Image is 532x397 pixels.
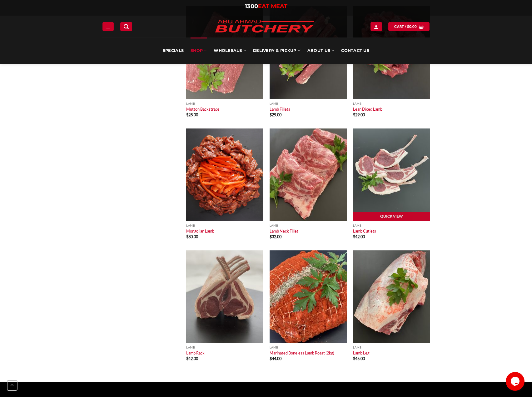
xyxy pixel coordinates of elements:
bdi: 32.00 [270,234,281,239]
a: SHOP [191,38,207,64]
a: About Us [307,38,334,64]
bdi: 44.00 [270,356,281,361]
span: $ [270,234,272,239]
a: 1300EAT MEAT [245,3,287,10]
span: $ [353,356,355,361]
span: $ [407,24,409,29]
img: Lamb Rack [186,250,263,343]
bdi: 29.00 [353,112,365,117]
span: EAT MEAT [258,3,287,10]
a: Lamb Rack [186,350,205,355]
bdi: 28.00 [186,112,198,117]
img: Marinated-Boneless-Lamb-Roast [270,250,347,343]
a: Login [370,22,382,31]
p: Lamb [353,224,430,227]
a: Lamb Fillets [270,107,290,112]
a: Delivery & Pickup [253,38,301,64]
p: Lamb [186,224,263,227]
a: Contact Us [341,38,369,64]
bdi: 42.00 [186,356,198,361]
a: Lamb Leg [353,350,369,355]
bdi: 42.00 [353,234,365,239]
span: 1300 [245,3,258,10]
bdi: 45.00 [353,356,365,361]
p: Lamb [186,346,263,349]
p: Lamb [353,346,430,349]
a: Wholesale [214,38,246,64]
img: Lamb Cutlets [353,128,430,221]
a: Specials [163,38,184,64]
p: Lamb [270,346,347,349]
iframe: chat widget [506,372,526,391]
a: Mongolian Lamb [186,229,214,234]
span: $ [186,112,188,117]
bdi: 0.00 [407,24,417,28]
a: Mutton Backstraps [186,107,220,112]
p: Lamb [186,102,263,105]
span: $ [353,234,355,239]
span: $ [186,234,188,239]
img: Lamb Leg [353,250,430,343]
img: Lamb Neck Fillet [270,128,347,221]
a: View cart [388,22,430,31]
p: Lamb [353,102,430,105]
a: Search [120,22,132,31]
a: Quick View [353,212,430,221]
span: $ [270,112,272,117]
a: Lamb Cutlets [353,229,376,234]
a: Menu [102,22,114,31]
img: Abu Ahmad Butchery [210,16,319,38]
img: Mongolian Lamb [186,128,263,221]
span: $ [186,356,188,361]
a: Lamb Neck Fillet [270,229,298,234]
span: Cart / [394,24,417,29]
bdi: 30.00 [186,234,198,239]
button: Go to top [7,380,17,391]
bdi: 29.00 [270,112,281,117]
span: $ [353,112,355,117]
a: Marinated Boneless Lamb Roast (2kg) [270,350,334,355]
p: Lamb [270,224,347,227]
span: $ [270,356,272,361]
a: Lean Diced Lamb [353,107,382,112]
p: Lamb [270,102,347,105]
